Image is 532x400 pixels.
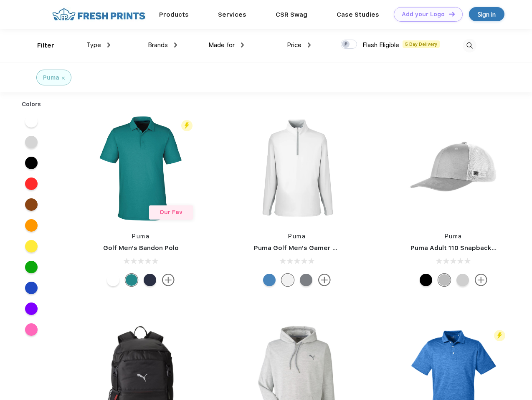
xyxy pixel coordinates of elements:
img: func=resize&h=266 [85,113,196,224]
a: CSR Swag [276,11,307,18]
img: dropdown.png [308,42,311,47]
div: Pma Blk Pma Blk [420,274,432,286]
img: func=resize&h=266 [241,113,352,224]
a: Services [218,11,246,18]
a: Golf Men's Bandon Polo [103,244,179,252]
span: Flash Eligible [362,41,399,49]
div: Green Lagoon [125,274,138,286]
div: Quarry with Brt Whit [438,274,451,286]
img: more.svg [162,274,175,286]
div: Sign in [478,10,496,19]
div: Colors [15,100,48,109]
div: Filter [37,41,54,50]
div: Bright Cobalt [263,274,276,286]
a: Sign in [469,7,504,21]
span: Type [86,41,101,49]
div: Puma [43,73,59,82]
img: func=resize&h=266 [398,113,509,224]
a: Puma [445,233,462,240]
a: Products [159,11,189,18]
a: Puma Golf Men's Gamer Golf Quarter-Zip [254,244,386,252]
span: Our Fav [160,209,182,215]
img: flash_active_toggle.svg [181,120,193,131]
div: Bright White [281,274,294,286]
div: Quiet Shade [300,274,312,286]
img: more.svg [475,274,487,286]
div: Add your Logo [402,11,445,18]
span: 5 Day Delivery [403,40,440,48]
img: dropdown.png [107,42,110,47]
img: DT [449,12,455,16]
span: Brands [148,41,168,49]
a: Puma [288,233,306,240]
img: dropdown.png [241,42,244,47]
img: desktop_search.svg [463,39,476,52]
img: fo%20logo%202.webp [50,7,148,22]
div: Bright White [107,274,119,286]
img: filter_cancel.svg [62,77,65,80]
div: Quarry Brt Whit [456,274,469,286]
img: more.svg [318,274,331,286]
img: flash_active_toggle.svg [494,330,505,341]
a: Puma [132,233,149,240]
img: dropdown.png [174,42,177,47]
span: Price [287,41,301,49]
span: Made for [208,41,235,49]
div: Navy Blazer [144,274,156,286]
